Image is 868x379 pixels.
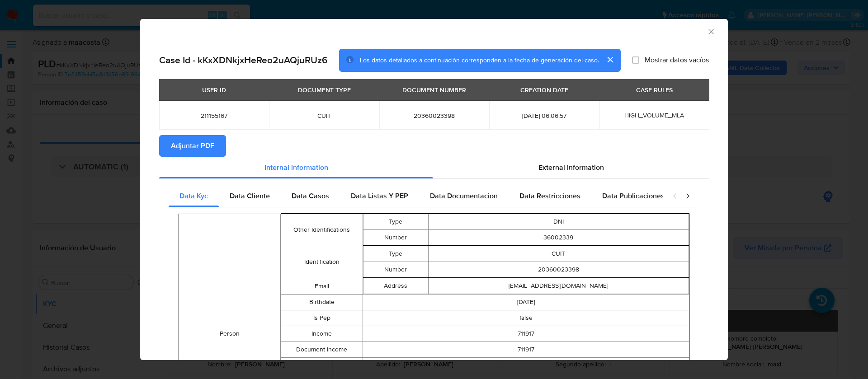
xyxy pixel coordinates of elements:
td: DNI [428,214,689,230]
td: Address [363,278,428,294]
span: HIGH_VOLUME_MLA [624,111,684,120]
span: [DATE] 06:06:57 [500,112,588,120]
td: [DATE] [363,295,689,310]
span: Data Documentacion [430,191,498,201]
span: 20360023398 [390,112,478,120]
td: Is Pep [281,310,363,326]
td: Nationality [281,358,363,374]
span: Data Listas Y PEP [351,191,408,201]
span: Data Casos [292,191,329,201]
span: 211155167 [170,112,258,120]
td: 20360023398 [428,262,689,278]
div: Detailed info [159,157,709,178]
span: Data Kyc [179,191,208,201]
span: Adjuntar PDF [171,136,214,156]
td: Income [281,326,363,342]
button: cerrar [599,49,621,70]
button: Adjuntar PDF [159,135,226,157]
span: Data Publicaciones [602,191,665,201]
td: false [363,310,689,326]
input: Mostrar datos vacíos [632,56,639,64]
td: [EMAIL_ADDRESS][DOMAIN_NAME] [428,278,689,294]
td: 711917 [363,342,689,358]
span: Mostrar datos vacíos [645,56,709,65]
button: Cerrar ventana [707,27,715,35]
span: CUIT [280,112,368,120]
div: CREATION DATE [515,82,574,98]
td: 711917 [363,326,689,342]
td: 36002339 [428,230,689,246]
span: Data Cliente [230,191,270,201]
td: Other Identifications [281,214,363,246]
td: Number [363,230,428,246]
div: closure-recommendation-modal [140,19,728,360]
td: Email [281,278,363,295]
span: Los datos detallados a continuación corresponden a la fecha de generación del caso. [360,56,599,65]
span: Data Restricciones [519,191,580,201]
td: CUIT [428,246,689,262]
td: Birthdate [281,295,363,310]
div: DOCUMENT NUMBER [397,82,472,98]
span: External information [538,162,604,173]
td: Identification [281,246,363,278]
div: DOCUMENT TYPE [292,82,356,98]
td: Type [363,214,428,230]
div: USER ID [197,82,231,98]
td: Number [363,262,428,278]
h2: Case Id - kKxXDNkjxHeReo2uAQjuRUz6 [159,54,328,66]
td: Type [363,246,428,262]
div: Detailed internal info [169,185,663,207]
td: AR [363,358,689,374]
span: Internal information [264,162,328,173]
td: Document Income [281,342,363,358]
div: CASE RULES [631,82,678,98]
